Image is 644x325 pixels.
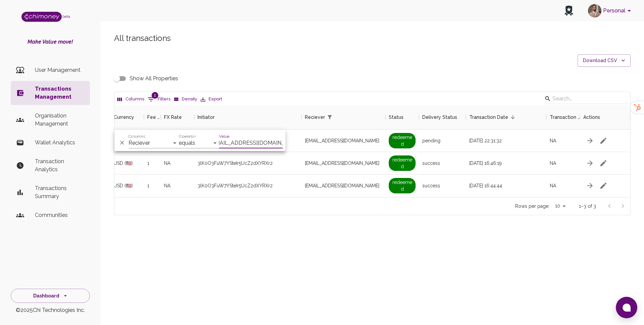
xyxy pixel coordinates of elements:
[21,12,62,22] img: Logo
[305,160,379,167] span: [EMAIL_ADDRESS][DOMAIN_NAME]
[35,184,85,200] p: Transactions Summary
[550,105,580,129] div: Transaction payment Method
[546,175,580,197] div: NA
[419,105,466,129] div: Delivery Status
[546,130,580,152] div: NA
[419,152,466,175] div: success
[325,112,334,122] button: Show filters
[552,93,619,104] input: Search…
[389,178,416,193] span: redeemed
[35,157,85,174] p: Transaction Analytics
[110,152,144,175] div: USD (🇺🇸)
[389,133,416,148] span: redeemed
[422,105,457,129] div: Delivery Status
[161,152,194,175] div: NA
[469,105,508,129] div: Transaction Date
[302,105,385,129] div: Reciever
[552,201,568,211] div: 10
[146,94,172,105] button: Show filters
[35,139,85,147] p: Wallet Analytics
[164,105,182,129] div: FX Rate
[616,297,637,318] button: Open chat window
[152,92,158,99] span: 1
[419,130,466,152] div: pending
[588,4,601,17] img: avatar
[385,105,419,129] div: Status
[114,105,134,129] div: Currency
[35,112,85,128] p: Organisation Management
[419,175,466,197] div: success
[466,152,546,175] div: [DATE] 16:46:19
[128,134,145,139] label: Columns
[110,105,144,129] div: Currency
[114,33,631,44] h5: All transactions
[179,134,196,139] label: Operator
[172,94,199,104] button: Density
[11,289,90,303] button: Dashboard
[219,138,283,148] input: Filter value
[508,112,518,122] button: Sort
[35,211,85,219] p: Communities
[194,175,302,197] div: 3lK0O3FuW7YSteIr5UcZ2dXYRXr2
[35,66,85,74] p: User Management
[389,155,416,171] span: redeemed
[305,137,379,144] span: [EMAIL_ADDRESS][DOMAIN_NAME]
[585,2,636,19] button: account of current user
[578,54,631,67] button: Download CSV
[147,105,161,129] div: Fee ($)
[305,105,325,129] div: Reciever
[466,130,546,152] div: [DATE] 22:31:32
[334,112,344,122] button: Sort
[35,85,85,101] p: Transactions Management
[544,93,629,105] div: Search
[62,14,70,18] span: beta
[161,105,194,129] div: FX Rate
[194,105,302,129] div: Initiator
[116,94,146,104] button: Select columns
[546,152,580,175] div: NA
[583,105,600,129] div: Actions
[199,94,224,104] button: Export
[389,105,404,129] div: Status
[194,152,302,175] div: 3lK0O3FuW7YSteIr5UcZ2dXYRXr2
[546,105,580,129] div: Transaction payment Method
[144,175,161,197] div: 1
[144,105,161,129] div: Fee ($)
[117,138,127,148] button: Delete
[130,75,178,83] span: Show All Properties
[515,203,549,210] p: Rows per page:
[161,175,194,197] div: NA
[144,152,161,175] div: 1
[325,112,334,122] div: 1 active filter
[110,175,144,197] div: USD (🇺🇸)
[305,182,379,189] span: [EMAIL_ADDRESS][DOMAIN_NAME]
[466,175,546,197] div: [DATE] 16:44:44
[579,203,596,210] p: 1–3 of 3
[198,105,215,129] div: Initiator
[580,105,630,129] div: Actions
[466,105,546,129] div: Transaction Date
[219,134,229,139] label: Value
